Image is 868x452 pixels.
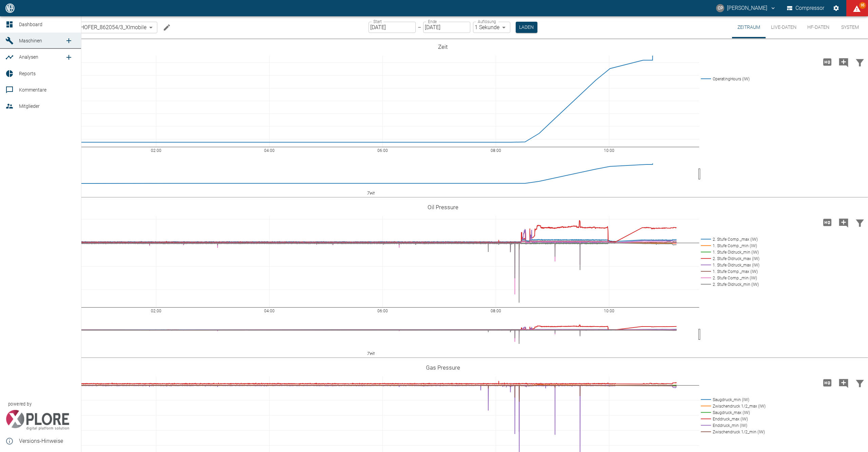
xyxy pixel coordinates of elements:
[5,410,70,430] img: Xplore Logo
[819,58,835,65] span: Hohe Auflösung
[819,379,835,386] span: Hohe Auflösung
[802,16,835,38] button: HF-Daten
[19,38,42,43] span: Maschinen
[160,21,174,34] button: Machine bearbeiten
[835,214,852,231] button: Kommentar hinzufügen
[19,54,38,60] span: Analysen
[62,34,76,47] a: new /machines
[8,401,32,407] span: powered by
[19,87,46,93] span: Kommentare
[835,53,852,71] button: Kommentar hinzufügen
[715,2,777,14] button: christoph.palm@neuman-esser.com
[369,22,416,33] input: DD.MM.YYYY
[418,23,421,31] p: –
[428,19,437,24] label: Ende
[852,214,868,231] button: Daten filtern
[766,16,802,38] button: Live-Daten
[473,22,510,33] div: 1 Sekunde
[716,4,724,12] div: CP
[852,53,868,71] button: Daten filtern
[19,103,40,109] span: Mitglieder
[373,19,382,24] label: Start
[62,51,76,64] a: new /analyses/list/0
[859,2,866,9] span: 95
[830,2,842,14] button: Einstellungen
[835,16,865,38] button: System
[5,3,15,13] img: logo
[516,22,537,33] button: Laden
[423,22,470,33] input: DD.MM.YYYY
[19,437,76,445] span: Versions-Hinweise
[19,71,36,76] span: Reports
[819,219,835,225] span: Hohe Auflösung
[36,23,146,31] span: DLR-Hardthausen_HOFER_862054/3_XImobile
[835,374,852,392] button: Kommentar hinzufügen
[25,23,146,32] a: DLR-Hardthausen_HOFER_862054/3_XImobile
[19,22,42,27] span: Dashboard
[732,16,766,38] button: Zeitraum
[478,19,496,24] label: Auflösung
[852,374,868,392] button: Daten filtern
[786,2,826,14] button: Compressor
